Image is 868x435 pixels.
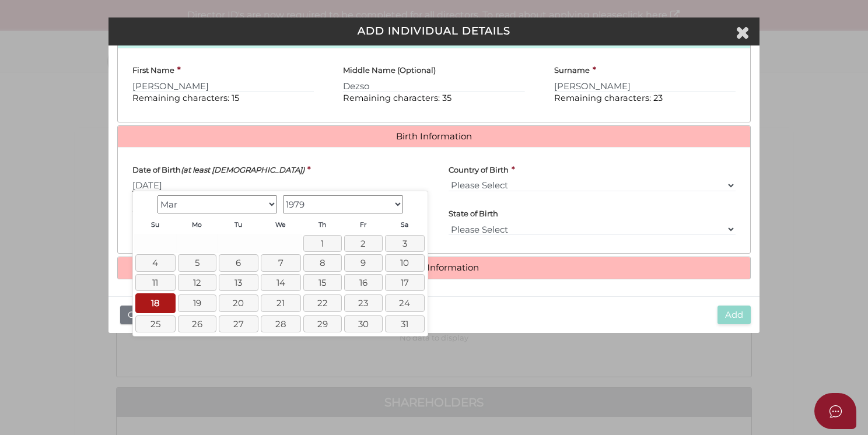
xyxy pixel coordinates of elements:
a: 4 [135,254,175,271]
a: 31 [385,315,425,332]
a: 24 [385,294,425,311]
a: 11 [135,274,175,291]
a: 23 [344,294,383,311]
a: 20 [219,294,258,311]
a: 5 [178,254,216,271]
button: Open asap [814,393,856,429]
button: Close [120,306,159,325]
span: Saturday [401,221,408,229]
span: Wednesday [275,221,286,229]
span: Friday [360,221,366,229]
span: Thursday [318,221,326,229]
a: 3 [385,235,425,252]
span: Monday [192,221,202,229]
a: Prev [135,194,154,213]
a: 18 [135,293,175,313]
a: 17 [385,274,425,291]
a: 15 [303,274,342,291]
span: Tuesday [235,221,242,229]
a: 12 [178,274,216,291]
a: 29 [303,315,342,332]
a: Address Information [127,263,741,273]
a: 25 [135,315,175,332]
h4: State of Birth [449,209,498,218]
a: 21 [261,294,300,311]
a: 22 [303,294,342,311]
a: 2 [344,235,383,252]
a: 9 [344,254,383,271]
a: 8 [303,254,342,271]
span: Sunday [151,221,159,229]
a: 10 [385,254,425,271]
a: 27 [219,315,258,332]
button: Add [717,306,751,325]
a: 30 [344,315,383,332]
a: 16 [344,274,383,291]
a: 13 [219,274,258,291]
a: Next [406,194,425,213]
a: 1 [303,235,342,252]
a: 6 [219,254,258,271]
a: 19 [178,294,216,311]
a: 14 [261,274,300,291]
a: 7 [261,254,300,271]
a: 26 [178,315,216,332]
a: 28 [261,315,300,332]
